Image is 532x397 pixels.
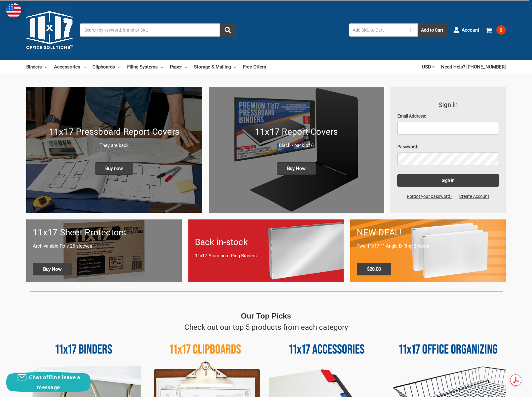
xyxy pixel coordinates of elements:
[243,60,266,74] a: Free Offers
[33,226,175,239] h1: 11x17 Sheet Protectors
[92,60,121,74] a: Clipboards
[462,27,479,34] span: Account
[29,374,80,391] span: Chat offline leave a message
[215,142,378,149] p: Black - pack of 6
[33,263,72,275] span: Buy Now
[6,3,21,18] img: duty and tax information for United States
[26,7,73,53] img: 11x17.com
[6,372,91,392] button: Chat offline leave a message
[422,60,435,74] a: USD
[54,60,86,74] a: Accessories
[170,60,187,74] a: Paper
[357,226,499,239] h1: NEW DEAL!
[188,219,344,282] a: Back in-stock 11x17 Aluminum Ring Binders
[209,87,385,213] a: 11x17 Report Covers 11x17 Report Covers Black - pack of 6 Buy Now
[209,87,385,213] img: 11x17 Report Covers
[480,380,532,397] iframe: Google Customer Reviews
[215,125,378,138] h1: 11x17 Report Covers
[486,22,506,38] a: 0
[80,23,236,37] input: Search by keyword, brand or SKU
[241,310,291,322] p: Our Top Picks
[95,162,133,175] span: Buy now
[195,252,337,259] p: 11x17 Aluminum Ring Binders
[404,193,456,200] a: Forgot your password?
[496,25,506,35] span: 0
[194,60,236,74] a: Storage & Mailing
[26,60,47,74] a: Binders
[195,236,337,249] h1: Back in-stock
[26,219,182,282] a: 11x17 sheet protectors 11x17 Sheet Protectors Archivalable Poly 25 sleeves Buy Now
[277,162,316,175] span: Buy Now
[184,322,348,333] p: Check out our top 5 products from each category
[456,193,493,200] a: Create Account
[453,22,479,38] a: Account
[441,60,506,74] a: Need Help? [PHONE_NUMBER]
[350,219,506,282] a: 11x17 Binder 2-pack only $20.00 NEW DEAL! Two 11x17 1" Angle-D Ring Binders $20.00
[26,87,202,213] a: New 11x17 Pressboard Binders 11x17 Pressboard Report Covers They are back Buy now
[127,60,163,74] a: Filing Systems
[418,23,447,37] button: Add to Cart
[397,113,499,119] label: Email Address:
[397,100,499,109] h3: Sign in
[357,263,391,275] span: $20.00
[397,174,499,187] input: Sign in
[26,87,202,213] img: New 11x17 Pressboard Binders
[33,142,196,149] p: They are back
[349,23,403,37] input: Add SKU to Cart
[33,125,196,138] h1: 11x17 Pressboard Report Covers
[357,243,499,250] p: Two 11x17 1" Angle-D Ring Binders
[33,243,175,250] p: Archivalable Poly 25 sleeves
[397,143,499,150] label: Password:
